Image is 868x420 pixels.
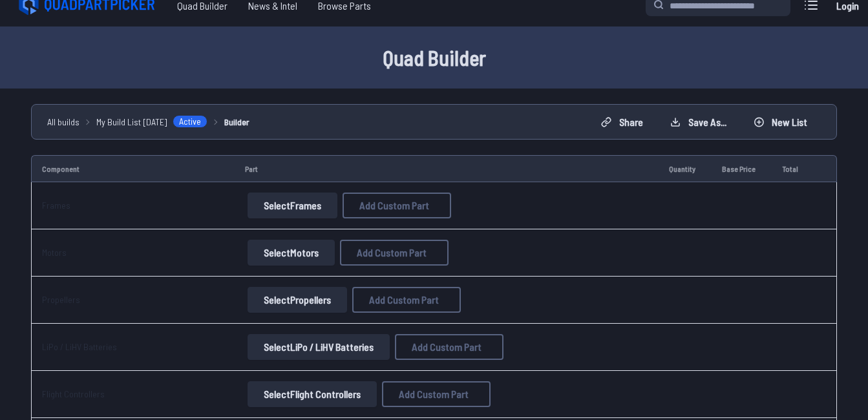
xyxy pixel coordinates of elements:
[395,334,503,360] button: Add Custom Part
[343,193,451,218] button: Add Custom Part
[359,200,429,211] span: Add Custom Part
[245,287,350,313] a: SelectPropellers
[352,287,461,313] button: Add Custom Part
[245,381,379,407] a: SelectFlight Controllers
[42,200,70,211] a: Frames
[224,115,249,129] a: Builder
[96,115,167,129] span: My Build List [DATE]
[590,112,654,132] button: Share
[743,112,818,132] button: New List
[245,334,392,360] a: SelectLiPo / LiHV Batteries
[42,294,80,305] a: Propellers
[248,334,390,360] button: SelectLiPo / LiHV Batteries
[31,155,235,182] td: Component
[248,240,335,266] button: SelectMotors
[248,193,337,218] button: SelectFrames
[357,247,427,258] span: Add Custom Part
[248,287,347,313] button: SelectPropellers
[340,240,449,266] button: Add Custom Part
[245,240,337,266] a: SelectMotors
[96,115,207,129] a: My Build List [DATE]Active
[173,115,207,128] span: Active
[42,247,67,258] a: Motors
[248,381,377,407] button: SelectFlight Controllers
[659,112,737,132] button: Save as...
[47,115,79,129] a: All builds
[369,295,439,305] span: Add Custom Part
[382,381,491,407] button: Add Custom Part
[42,341,117,352] a: LiPo / LiHV Batteries
[659,155,711,182] td: Quantity
[235,155,659,182] td: Part
[21,42,848,73] h1: Quad Builder
[399,389,469,399] span: Add Custom Part
[772,155,813,182] td: Total
[412,342,482,352] span: Add Custom Part
[42,388,105,399] a: Flight Controllers
[712,155,772,182] td: Base Price
[245,193,340,218] a: SelectFrames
